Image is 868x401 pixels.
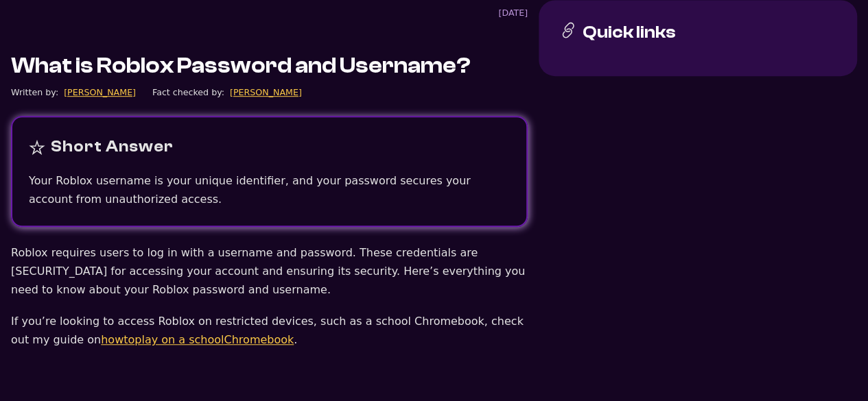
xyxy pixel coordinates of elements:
[51,134,174,160] div: Short Answer
[11,246,525,296] span: Roblox requires users to log in with a username and password. These credentials are [SECURITY_DAT...
[11,312,528,349] p: If you’re looking to access Roblox on restricted devices, such as a school Chromebook, check out ...
[134,333,224,346] a: play on a school
[124,333,128,346] a: t
[64,85,136,99] a: [PERSON_NAME]
[583,22,676,43] h3: Quick links
[128,333,134,346] a: o
[224,333,294,346] a: Chromebook
[230,85,302,99] a: [PERSON_NAME]
[29,174,471,206] span: Your Roblox username is your unique identifier, and your password secures your account from unaut...
[101,333,124,346] a: how
[11,85,58,99] div: Written by:
[152,85,224,99] div: Fact checked by:
[11,53,471,80] h1: What is Roblox Password and Username?
[498,5,528,20] div: [DATE]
